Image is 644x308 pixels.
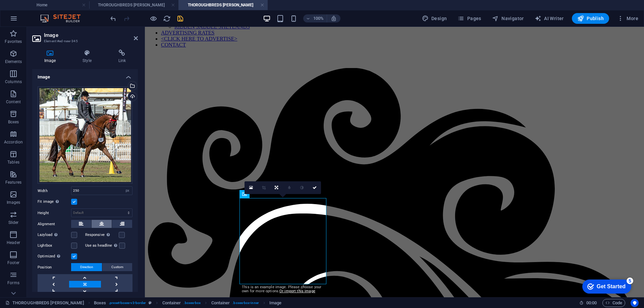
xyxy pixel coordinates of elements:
p: Content [6,99,21,105]
div: Calibre-6DC1J3PRTYLF9cAao34jYg.png [38,86,132,184]
i: This element is a customizable preset [149,301,152,305]
i: Save (Ctrl+S) [176,15,184,22]
p: Elements [5,59,22,64]
p: Header [7,240,20,245]
h6: Session time [579,299,597,307]
div: Get Started 5 items remaining, 0% complete [5,3,54,17]
i: Undo: Paste (Ctrl+Z) [109,15,117,22]
span: Click to select. Double-click to edit [211,299,230,307]
label: Use as headline [85,242,119,250]
nav: breadcrumb [94,299,282,307]
h4: Link [106,50,138,64]
label: Alignment [38,220,71,228]
button: Design [419,13,450,24]
a: Blur [283,181,296,194]
label: Lightbox [38,242,71,250]
button: Click here to leave preview mode and continue editing [149,14,157,22]
span: Code [605,299,622,307]
a: Confirm ( Ctrl ⏎ ) [308,181,321,194]
span: Publish [577,15,604,22]
span: 00 00 [586,299,597,307]
h2: Image [44,32,138,38]
p: Columns [5,79,22,84]
span: Click to select. Double-click to edit [269,299,281,307]
p: Tables [7,160,19,165]
button: reload [163,14,171,22]
div: 5 [50,1,56,8]
h4: Image [32,50,70,64]
button: Navigator [489,13,527,24]
p: Features [5,180,21,185]
button: AI Writer [532,13,567,24]
button: 100% [303,14,327,22]
button: Direction [71,263,102,271]
span: AI Writer [535,15,564,22]
button: Usercentrics [631,299,639,307]
p: Slider [8,220,19,225]
a: Or import this image [279,289,315,293]
a: Crop mode [257,181,270,194]
button: Publish [572,13,609,24]
span: Click to select. Double-click to edit [162,299,181,307]
span: . boxes-box-inner [232,299,259,307]
label: Optimized [38,252,71,260]
div: Get Started [20,7,49,13]
span: Click to select. Double-click to edit [94,299,106,307]
label: Responsive [85,231,119,239]
h3: Element #ed-new-345 [44,38,124,44]
p: Forms [7,280,19,286]
label: Fit image [38,198,71,206]
img: Editor Logo [39,14,89,22]
span: : [591,300,592,305]
span: Design [422,15,447,22]
button: undo [109,14,117,22]
p: Boxes [8,119,19,125]
h4: THOROUGHBREDS [PERSON_NAME] [89,1,178,9]
label: Height [38,211,71,215]
h4: Image [32,69,138,81]
span: Custom [111,263,123,271]
p: Footer [7,260,19,265]
a: Greyscale [296,181,308,194]
h4: THOROUGHBREDS [PERSON_NAME] [178,1,268,9]
span: Pages [458,15,481,22]
p: Images [7,200,20,205]
i: Reload page [163,15,171,22]
span: . boxes-box [183,299,201,307]
i: On resize automatically adjust zoom level to fit chosen device. [331,15,337,21]
p: Accordion [4,139,23,145]
button: Code [602,299,625,307]
label: Position [38,263,71,271]
a: Select files from the file manager, stock photos, or upload file(s) [245,181,257,194]
button: More [614,13,641,24]
span: . preset-boxes-v3-border [109,299,146,307]
h6: 100% [313,14,324,22]
button: Pages [455,13,484,24]
span: Direction [80,263,93,271]
button: save [176,14,184,22]
label: Width [38,189,71,193]
span: More [617,15,638,22]
div: Design (Ctrl+Alt+Y) [419,13,450,24]
span: Navigator [492,15,524,22]
h4: Style [70,50,106,64]
p: Favorites [5,39,22,44]
label: Lazyload [38,231,71,239]
a: Click to cancel selection. Double-click to open Pages [5,299,84,307]
a: Change orientation [270,181,283,194]
button: Custom [102,263,132,271]
div: This is an example image. Please choose your own for more options. [240,285,325,294]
